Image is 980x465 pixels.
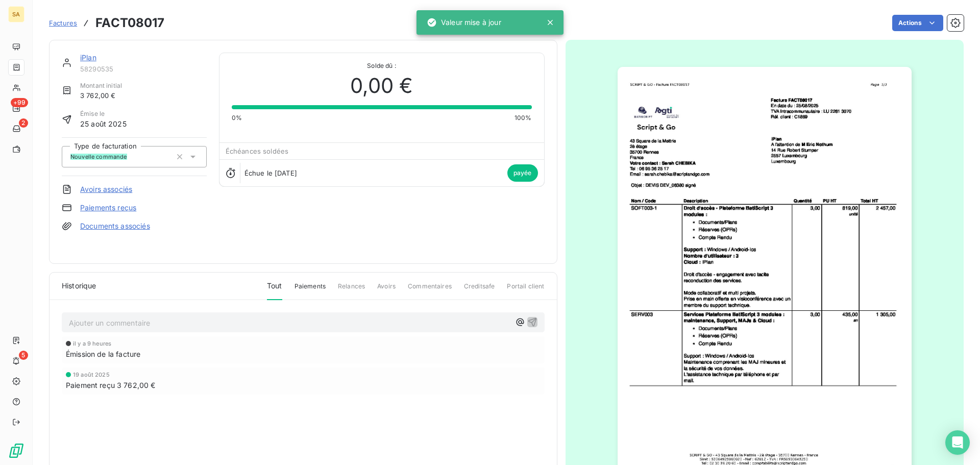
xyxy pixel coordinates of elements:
[95,14,164,32] h3: FACT08017
[514,113,532,123] span: 100%
[267,281,282,300] span: Tout
[49,19,77,27] span: Factures
[80,65,207,73] span: 58290535
[350,70,413,101] span: 0,00 €
[62,281,96,291] span: Historique
[226,147,289,155] span: Échéances soldées
[66,349,140,359] span: Émission de la facture
[8,6,24,22] div: SA
[73,340,111,347] span: il y a 9 heures
[244,169,297,177] span: Échue le [DATE]
[73,372,110,378] span: 19 août 2025
[19,118,28,128] span: 2
[295,282,326,299] span: Paiements
[66,380,115,390] span: Paiement reçu
[892,15,943,31] button: Actions
[338,282,365,299] span: Relances
[377,282,396,299] span: Avoirs
[507,282,544,299] span: Portail client
[945,430,970,455] div: Open Intercom Messenger
[80,203,136,213] a: Paiements reçus
[8,120,24,137] a: 2
[80,184,132,194] a: Avoirs associés
[8,443,24,459] img: Logo LeanPay
[117,380,156,390] span: 3 762,00 €
[232,113,242,123] span: 0%
[427,13,501,32] div: Valeur mise à jour
[464,282,495,299] span: Creditsafe
[507,164,538,182] span: payée
[11,98,28,107] span: +99
[80,221,150,231] a: Documents associés
[8,100,24,116] a: +99
[70,154,127,160] span: Nouvelle commande
[80,81,122,90] span: Montant initial
[80,118,127,129] span: 25 août 2025
[80,90,122,101] span: 3 762,00 €
[80,53,96,62] a: iPlan
[49,18,77,28] a: Factures
[408,282,452,299] span: Commentaires
[232,61,532,70] span: Solde dû :
[80,109,127,118] span: Émise le
[19,351,28,360] span: 5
